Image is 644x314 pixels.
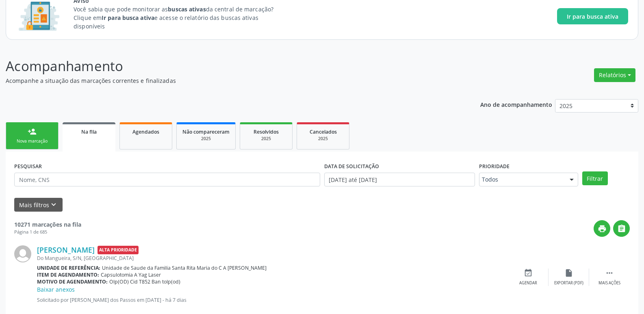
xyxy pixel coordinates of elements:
button: print [594,220,610,237]
button: Ir para busca ativa [557,8,628,24]
span: Na fila [81,128,97,135]
i: insert_drive_file [564,269,573,277]
span: Unidade de Saude da Familia Santa Rita Maria do C A [PERSON_NAME] [102,264,267,271]
span: Alta Prioridade [98,246,139,254]
a: Baixar anexos [37,286,75,293]
button: Filtrar [582,171,608,185]
p: Solicitado por [PERSON_NAME] dos Passos em [DATE] - há 7 dias [37,297,508,303]
button: Relatórios [594,68,635,82]
div: person_add [28,127,37,136]
input: Nome, CNS [14,173,320,186]
div: Mais ações [598,280,620,286]
i: event_available [524,269,533,277]
div: 2025 [182,136,230,142]
b: Motivo de agendamento: [37,278,108,285]
a: [PERSON_NAME] [37,245,95,254]
div: Exportar (PDF) [554,280,583,286]
span: Olp(OD) Cid T852 Ban tolp(od) [109,278,180,285]
span: Resolvidos [254,128,279,135]
i: keyboard_arrow_down [49,200,58,209]
div: Nova marcação [12,138,52,144]
label: PESQUISAR [14,160,42,173]
label: DATA DE SOLICITAÇÃO [324,160,379,173]
b: Unidade de referência: [37,264,100,271]
button: Mais filtroskeyboard_arrow_down [14,198,63,212]
label: Prioridade [479,160,510,173]
span: Cancelados [310,128,337,135]
strong: buscas ativas [168,5,206,13]
div: Página 1 de 685 [14,229,81,236]
span: Todos [482,175,562,184]
b: Item de agendamento: [37,271,99,278]
img: img [14,245,31,262]
strong: Ir para busca ativa [102,14,154,22]
span: Não compareceram [182,128,230,135]
div: 2025 [246,136,286,142]
i: print [598,224,607,233]
span: Agendados [132,128,159,135]
input: Selecione um intervalo [324,173,475,186]
div: 2025 [303,136,343,142]
strong: 10271 marcações na fila [14,221,81,228]
i:  [605,269,614,277]
span: Ir para busca ativa [567,12,618,21]
p: Você sabia que pode monitorar as da central de marcação? Clique em e acesse o relatório das busca... [74,5,288,30]
div: Do Mangueira, S/N, [GEOGRAPHIC_DATA] [37,255,508,262]
span: Capsulotomia A Yag Laser [101,271,161,278]
p: Acompanhe a situação das marcações correntes e finalizadas [6,76,449,85]
button:  [613,220,630,237]
p: Acompanhamento [6,56,449,76]
p: Ano de acompanhamento [480,99,552,109]
div: Agendar [519,280,537,286]
i:  [617,224,626,233]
